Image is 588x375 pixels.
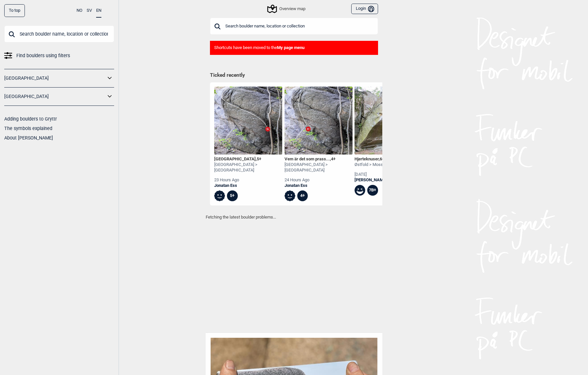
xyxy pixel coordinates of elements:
a: About [PERSON_NAME] [4,135,53,140]
button: EN [96,4,101,18]
span: 6C [380,156,385,161]
div: Østfold > Moss [355,162,393,168]
div: 7B+ [367,185,378,196]
button: Login [351,4,378,14]
a: [GEOGRAPHIC_DATA] [4,92,106,101]
a: Adding boulders to Gryttr [4,116,57,122]
div: [GEOGRAPHIC_DATA] > [GEOGRAPHIC_DATA] [285,162,353,173]
div: [DATE] [355,172,393,177]
p: Fetching the latest boulder problems... [206,214,382,220]
span: Find boulders using filters [16,51,70,60]
span: 4+ [331,156,336,161]
div: Overview map [268,5,305,13]
button: NO [77,4,82,17]
div: [GEOGRAPHIC_DATA] > [GEOGRAPHIC_DATA] [214,162,282,173]
div: 23 hours ago [214,177,282,183]
input: Search boulder name, location or collection [4,25,114,42]
h1: Ticked recently [210,72,378,79]
div: 5+ [227,190,238,201]
div: Vem är det som prass... , [285,156,353,162]
a: [PERSON_NAME] [355,177,393,183]
div: To top [4,4,25,17]
div: Hjerteknuser , Ψ [355,156,393,162]
div: 4+ [297,190,308,201]
button: SV [87,4,92,17]
img: Crimp boulevard [214,87,282,155]
div: 24 hours ago [285,177,353,183]
b: My page menu [277,45,304,50]
div: Shortcuts have been moved to the [210,41,378,55]
img: Hjerteknuser 220904 [355,87,423,155]
div: [GEOGRAPHIC_DATA] , [214,156,282,162]
a: Jonatan Ess [285,183,353,188]
img: Vem ar det som prasslar [285,87,353,155]
a: [GEOGRAPHIC_DATA] [4,73,106,83]
span: 5+ [257,156,261,161]
a: The symbols explained [4,126,52,131]
a: Find boulders using filters [4,51,114,60]
a: Jonatan Ess [214,183,282,188]
input: Search boulder name, location or collection [210,18,378,35]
